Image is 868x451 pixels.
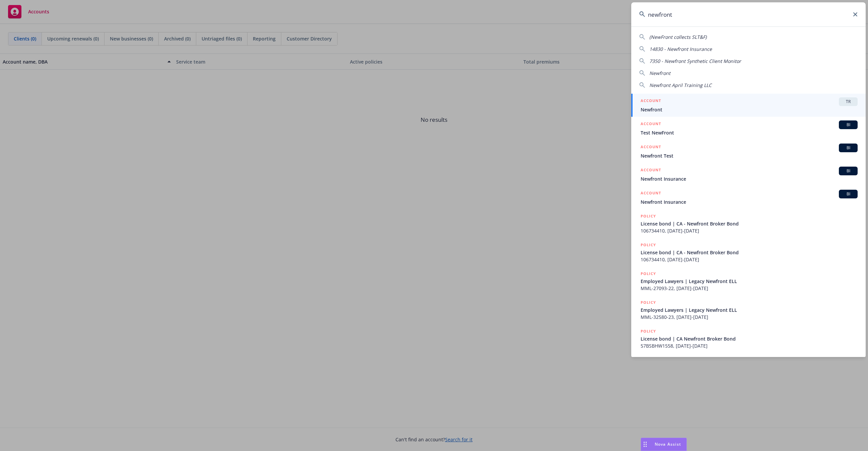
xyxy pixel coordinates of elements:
span: (NewFront collects SLT&F) [649,34,707,40]
span: Newfront [641,106,858,113]
span: TR [842,99,855,105]
span: Employed Lawyers | Legacy Newfront ELL [641,278,858,285]
span: BI [842,122,855,128]
span: Newfront Test [641,152,858,159]
span: Newfront Insurance [641,198,858,205]
h5: POLICY [641,242,656,248]
h5: ACCOUNT [641,120,661,128]
span: 14830 - Newfront Insurance [649,46,712,52]
a: ACCOUNTBINewfront Test [631,140,866,163]
span: BI [842,145,855,151]
span: MML-27093-22, [DATE]-[DATE] [641,285,858,292]
h5: POLICY [641,299,656,306]
a: POLICYLicense bond | CA - Newfront Broker Bond106734410, [DATE]-[DATE] [631,238,866,267]
span: Nova Assist [655,441,681,447]
span: Test NewFront [641,129,858,136]
div: Drag to move [641,438,649,451]
span: Employed Lawyers | Legacy Newfront ELL [641,306,858,313]
span: Newfront April Training LLC [649,82,712,88]
span: License bond | CA - Newfront Broker Bond [641,220,858,227]
a: ACCOUNTTRNewfront [631,94,866,117]
a: ACCOUNTBINewfront Insurance [631,163,866,186]
h5: POLICY [641,213,656,219]
h5: ACCOUNT [641,144,661,152]
span: 106734410, [DATE]-[DATE] [641,227,858,234]
a: POLICYLicense bond | CA Newfront Broker Bond57BSBHW1558, [DATE]-[DATE] [631,324,866,353]
span: 7350 - Newfront Synthetic Client Monitor [649,58,741,64]
span: Newfront Insurance [641,175,858,182]
span: BI [842,168,855,174]
a: POLICYEmployed Lawyers | Legacy Newfront ELLMML-32580-23, [DATE]-[DATE] [631,295,866,324]
h5: ACCOUNT [641,190,661,198]
button: Nova Assist [641,438,687,451]
input: Search... [631,2,866,26]
a: ACCOUNTBINewfront Insurance [631,186,866,209]
span: 106734410, [DATE]-[DATE] [641,256,858,263]
span: BI [842,191,855,197]
h5: POLICY [641,270,656,277]
span: 57BSBHW1558, [DATE]-[DATE] [641,342,858,349]
h5: ACCOUNT [641,167,661,175]
h5: POLICY [641,328,656,335]
span: License bond | CA Newfront Broker Bond [641,335,858,342]
span: Newfront [649,70,670,76]
a: POLICYEmployed Lawyers | Legacy Newfront ELLMML-27093-22, [DATE]-[DATE] [631,267,866,295]
span: License bond | CA - Newfront Broker Bond [641,249,858,256]
span: MML-32580-23, [DATE]-[DATE] [641,313,858,321]
h5: ACCOUNT [641,97,661,105]
a: ACCOUNTBITest NewFront [631,117,866,140]
a: POLICYLicense bond | CA - Newfront Broker Bond106734410, [DATE]-[DATE] [631,209,866,238]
